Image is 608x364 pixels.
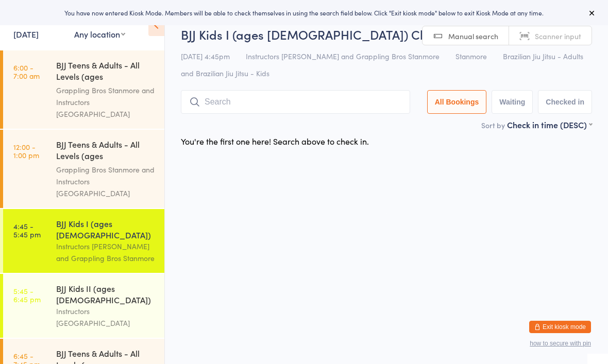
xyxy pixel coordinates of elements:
[56,283,156,305] div: BJJ Kids II (ages [DEMOGRAPHIC_DATA])
[13,287,41,303] time: 5:45 - 6:45 pm
[56,59,156,84] div: BJJ Teens & Adults - All Levels (ages [DEMOGRAPHIC_DATA]+)
[13,143,39,159] time: 12:00 - 1:00 pm
[492,90,533,114] button: Waiting
[3,274,164,338] a: 5:45 -6:45 pmBJJ Kids II (ages [DEMOGRAPHIC_DATA])Instructors [GEOGRAPHIC_DATA]
[181,135,369,147] div: You're the first one here! Search above to check in.
[181,51,230,61] span: [DATE] 4:45pm
[56,240,156,264] div: Instructors [PERSON_NAME] and Grappling Bros Stanmore
[246,51,440,61] span: Instructors [PERSON_NAME] and Grappling Bros Stanmore
[13,222,41,238] time: 4:45 - 5:45 pm
[530,340,591,347] button: how to secure with pin
[448,31,498,41] span: Manual search
[455,51,487,61] span: Stanmore
[74,28,125,40] div: Any location
[529,321,591,333] button: Exit kiosk mode
[56,218,156,240] div: BJJ Kids I (ages [DEMOGRAPHIC_DATA])
[181,26,592,43] h2: BJJ Kids I (ages [DEMOGRAPHIC_DATA]) Check-in
[56,164,156,199] div: Grappling Bros Stanmore and Instructors [GEOGRAPHIC_DATA]
[481,120,505,130] label: Sort by
[3,130,164,208] a: 12:00 -1:00 pmBJJ Teens & Adults - All Levels (ages [DEMOGRAPHIC_DATA]+)Grappling Bros Stanmore a...
[3,50,164,129] a: 6:00 -7:00 amBJJ Teens & Adults - All Levels (ages [DEMOGRAPHIC_DATA]+)Grappling Bros Stanmore an...
[427,90,487,114] button: All Bookings
[181,90,410,114] input: Search
[16,8,592,17] div: You have now entered Kiosk Mode. Members will be able to check themselves in using the search fie...
[538,90,592,114] button: Checked in
[56,84,156,120] div: Grappling Bros Stanmore and Instructors [GEOGRAPHIC_DATA]
[56,305,156,329] div: Instructors [GEOGRAPHIC_DATA]
[13,28,39,40] a: [DATE]
[13,63,40,80] time: 6:00 - 7:00 am
[56,138,156,164] div: BJJ Teens & Adults - All Levels (ages [DEMOGRAPHIC_DATA]+)
[535,31,581,41] span: Scanner input
[3,209,164,273] a: 4:45 -5:45 pmBJJ Kids I (ages [DEMOGRAPHIC_DATA])Instructors [PERSON_NAME] and Grappling Bros Sta...
[507,119,592,130] div: Check in time (DESC)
